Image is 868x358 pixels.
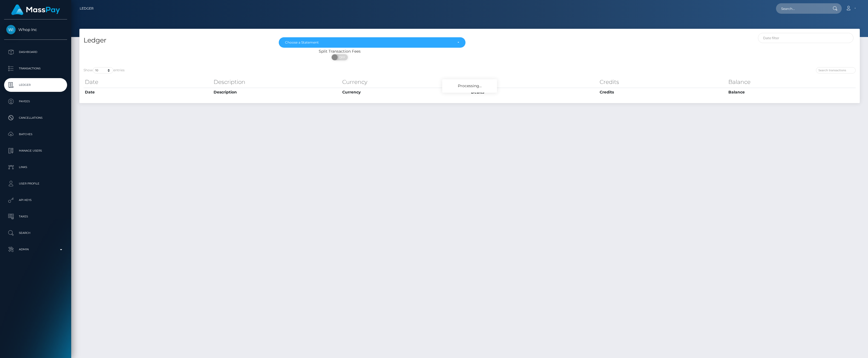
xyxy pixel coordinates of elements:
a: Transactions [4,62,67,75]
div: Split Transaction Fees [79,49,600,54]
th: Balance [727,76,856,87]
label: Show entries [84,67,125,73]
div: Choose a Statement [285,40,453,45]
th: Currency [341,88,470,96]
th: Balance [727,88,856,96]
p: User Profile [6,180,65,188]
a: Links [4,160,67,174]
a: Dashboard [4,45,67,59]
img: MassPay Logo [11,4,60,15]
input: Date filter [758,33,853,43]
a: Taxes [4,210,67,223]
p: Taxes [6,212,65,221]
p: Links [6,163,65,171]
p: Dashboard [6,48,65,56]
a: Ledger [80,3,94,14]
a: Search [4,226,67,240]
input: Search transactions [816,67,856,73]
p: Payees [6,97,65,106]
th: Credits [598,76,727,87]
h4: Ledger [84,36,271,45]
th: Debits [470,88,598,96]
th: Credits [598,88,727,96]
th: Date [84,76,212,87]
a: Batches [4,127,67,141]
p: Cancellations [6,114,65,122]
a: API Keys [4,193,67,207]
th: Description [212,76,341,87]
input: Search... [776,3,827,14]
th: Description [212,88,341,96]
span: Whop Inc [4,27,67,32]
p: Admin [6,245,65,254]
span: OFF [335,54,348,60]
p: API Keys [6,196,65,204]
th: Date [84,88,212,96]
th: Currency [341,76,470,87]
p: Manage Users [6,147,65,155]
a: Ledger [4,78,67,92]
p: Batches [6,130,65,138]
a: Manage Users [4,144,67,158]
button: Choose a Statement [279,37,466,48]
th: Debits [470,76,598,87]
a: User Profile [4,177,67,191]
a: Payees [4,95,67,108]
div: Processing... [442,79,497,93]
p: Transactions [6,64,65,73]
p: Ledger [6,81,65,89]
p: Search [6,229,65,237]
img: Whop Inc [6,25,16,34]
a: Cancellations [4,111,67,125]
select: Showentries [93,67,113,73]
a: Admin [4,243,67,256]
